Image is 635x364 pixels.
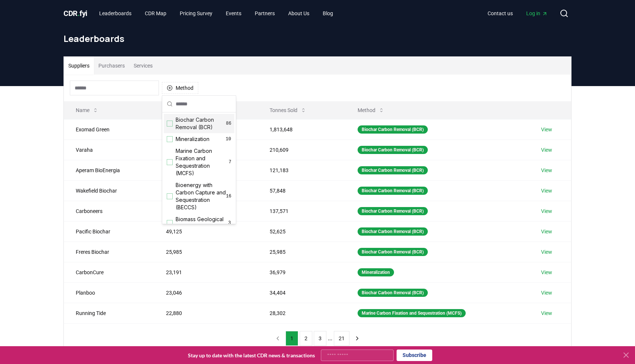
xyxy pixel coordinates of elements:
[541,309,552,317] a: View
[139,7,172,20] a: CDR Map
[229,159,231,165] span: 7
[358,125,428,134] div: Biochar Carbon Removal (BCR)
[258,242,346,262] td: 25,985
[358,187,428,195] div: Biochar Carbon Removal (BCR)
[541,187,552,194] a: View
[160,103,219,118] button: Tonnes Delivered
[64,160,154,180] td: Aperam BioEnergia
[154,242,258,262] td: 25,985
[64,201,154,221] td: Carboneers
[176,116,226,131] span: Biochar Carbon Removal (BCR)
[64,119,154,140] td: Exomad Green
[176,181,226,211] span: Bioenergy with Carbon Capture and Sequestration (BECCS)
[228,220,231,226] span: 3
[176,216,228,230] span: Biomass Geological Sequestration
[541,126,552,133] a: View
[93,7,339,20] nav: Main
[129,57,157,75] button: Services
[176,135,209,143] span: Mineralization
[286,331,298,346] button: 1
[300,331,312,346] button: 2
[154,262,258,282] td: 23,191
[541,269,552,276] a: View
[482,7,519,20] a: Contact us
[258,160,346,180] td: 121,183
[358,248,428,256] div: Biochar Carbon Removal (BCR)
[176,147,229,177] span: Marine Carbon Fixation and Sequestration (MCFS)
[358,146,428,154] div: Biochar Carbon Removal (BCR)
[220,7,247,20] a: Events
[258,140,346,160] td: 210,609
[64,221,154,242] td: Pacific Biochar
[258,201,346,221] td: 137,571
[258,119,346,140] td: 1,813,648
[63,8,87,19] a: CDR.fyi
[64,180,154,201] td: Wakefield Biochar
[154,221,258,242] td: 49,125
[541,167,552,174] a: View
[78,9,80,18] span: .
[334,331,349,346] button: 21
[258,221,346,242] td: 52,625
[541,228,552,235] a: View
[64,140,154,160] td: Varaha
[174,7,218,20] a: Pricing Survey
[154,303,258,323] td: 22,880
[64,262,154,282] td: CarbonCure
[358,309,466,317] div: Marine Carbon Fixation and Sequestration (MCFS)
[154,180,258,201] td: 57,840
[64,57,94,75] button: Suppliers
[358,268,394,276] div: Mineralization
[94,57,129,75] button: Purchasers
[351,331,364,346] button: next page
[317,7,339,20] a: Blog
[541,248,552,256] a: View
[520,7,554,20] a: Log in
[258,262,346,282] td: 36,979
[154,160,258,180] td: 89,298
[352,103,390,118] button: Method
[64,242,154,262] td: Freres Biochar
[249,7,281,20] a: Partners
[70,103,104,118] button: Name
[258,180,346,201] td: 57,848
[314,331,326,346] button: 3
[482,7,554,20] nav: Main
[358,166,428,174] div: Biochar Carbon Removal (BCR)
[358,289,428,297] div: Biochar Carbon Removal (BCR)
[264,103,312,118] button: Tonnes Sold
[93,7,137,20] a: Leaderboards
[328,334,332,343] li: ...
[154,119,258,140] td: 182,445
[226,193,231,199] span: 16
[258,303,346,323] td: 28,302
[358,207,428,215] div: Biochar Carbon Removal (BCR)
[541,289,552,296] a: View
[526,10,548,17] span: Log in
[541,146,552,154] a: View
[258,282,346,303] td: 34,404
[154,140,258,160] td: 95,276
[358,227,428,236] div: Biochar Carbon Removal (BCR)
[154,201,258,221] td: 54,377
[225,136,231,142] span: 10
[63,33,571,45] h1: Leaderboards
[63,9,87,18] span: CDR fyi
[154,282,258,303] td: 23,046
[282,7,315,20] a: About Us
[162,82,198,94] button: Method
[64,303,154,323] td: Running Tide
[226,121,231,127] span: 86
[541,207,552,215] a: View
[64,282,154,303] td: Planboo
